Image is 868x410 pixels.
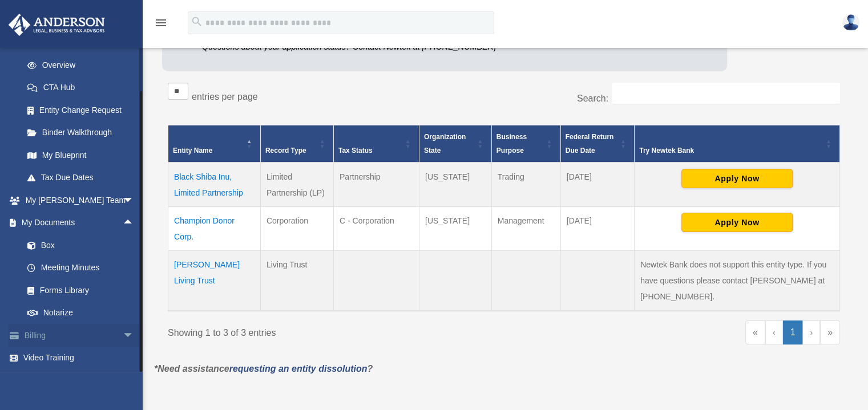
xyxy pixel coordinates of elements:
[16,99,146,121] a: Entity Change Request
[491,163,560,207] td: Trading
[491,206,560,250] td: Management
[16,76,146,99] a: CTA Hub
[745,320,765,344] a: First
[333,206,419,250] td: C - Corporation
[16,167,146,189] a: Tax Due Dates
[681,169,793,188] button: Apply Now
[154,16,168,30] i: menu
[16,257,151,279] a: Meeting Minutes
[802,320,820,344] a: Next
[168,206,261,250] td: Champion Donor Corp.
[333,125,419,163] th: Tax Status: Activate to sort
[5,14,108,36] img: Anderson Advisors Platinum Portal
[123,324,146,347] span: arrow_drop_down
[566,133,614,155] span: Federal Return Due Date
[560,206,634,250] td: [DATE]
[8,189,151,212] a: My [PERSON_NAME] Teamarrow_drop_down
[419,163,491,207] td: [US_STATE]
[168,163,261,207] td: Black Shiba Inu, Limited Partnership
[16,302,151,324] a: Notarize
[419,125,491,163] th: Organization State: Activate to sort
[260,163,333,207] td: Limited Partnership (LP)
[168,320,495,341] div: Showing 1 to 3 of 3 entries
[191,15,203,28] i: search
[173,147,212,155] span: Entity Name
[123,212,146,235] span: arrow_drop_up
[333,163,419,207] td: Partnership
[577,94,608,103] label: Search:
[8,212,151,234] a: My Documentsarrow_drop_up
[16,144,146,167] a: My Blueprint
[154,364,373,374] em: *Need assistance ?
[8,324,151,347] a: Billingarrow_drop_down
[338,147,373,155] span: Tax Status
[229,364,368,374] a: requesting an entity dissolution
[424,133,466,155] span: Organization State
[842,14,859,31] img: User Pic
[496,133,527,155] span: Business Purpose
[681,213,793,232] button: Apply Now
[154,20,168,30] a: menu
[123,189,146,212] span: arrow_drop_down
[419,206,491,250] td: [US_STATE]
[168,125,261,163] th: Entity Name: Activate to invert sorting
[16,54,140,76] a: Overview
[265,147,306,155] span: Record Type
[168,250,261,311] td: [PERSON_NAME] Living Trust
[8,347,151,370] a: Video Training
[820,320,840,344] a: Last
[260,125,333,163] th: Record Type: Activate to sort
[491,125,560,163] th: Business Purpose: Activate to sort
[192,92,258,102] label: entries per page
[260,250,333,311] td: Living Trust
[16,121,146,144] a: Binder Walkthrough
[765,320,783,344] a: Previous
[260,206,333,250] td: Corporation
[635,125,840,163] th: Try Newtek Bank : Activate to sort
[16,279,151,302] a: Forms Library
[635,250,840,311] td: Newtek Bank does not support this entity type. If you have questions please contact [PERSON_NAME]...
[560,163,634,207] td: [DATE]
[560,125,634,163] th: Federal Return Due Date: Activate to sort
[639,144,822,157] div: Try Newtek Bank
[783,320,803,344] a: 1
[16,234,151,257] a: Box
